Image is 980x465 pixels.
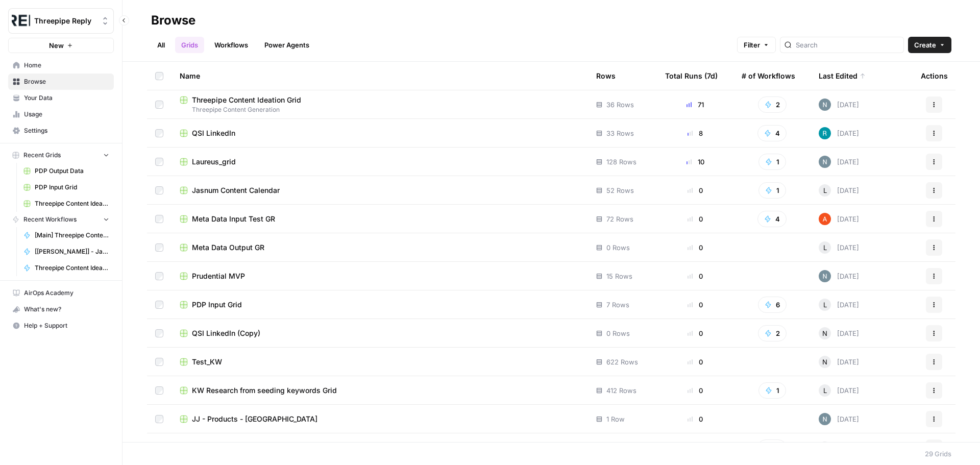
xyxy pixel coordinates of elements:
a: JJ - Products - [GEOGRAPHIC_DATA] [180,414,580,424]
span: Threepipe Content Ideation Grid [35,199,109,208]
div: 0 [665,271,725,281]
img: c5ablnw6d01w38l43ylndsx32y4l [819,99,831,111]
span: New [49,40,64,51]
div: Actions [921,62,948,90]
button: Help + Support [8,317,114,334]
span: 36 Rows [606,100,634,110]
a: Jasnum Content Calendar [180,185,580,195]
span: 52 Rows [606,185,634,195]
span: PDP Input Grid [192,300,242,310]
a: KW Research from seeding keywords Grid [180,385,580,396]
span: Meta Data Input Test GR [192,214,275,224]
span: 622 Rows [606,357,638,367]
span: PDP Output Data [35,166,109,176]
span: QSI LinkedIn (Copy) [192,328,260,338]
button: Workspace: Threepipe Reply [8,8,114,34]
span: Home [24,61,109,70]
div: 0 [665,300,725,310]
button: 4 [757,211,787,227]
button: Create [908,37,951,53]
img: Threepipe Reply Logo [12,12,30,30]
a: Threepipe Content Ideation Grid [19,195,114,212]
div: 0 [665,414,725,424]
span: Test_KW [192,357,222,367]
a: [Main] Threepipe Content Idea & Brief Generator [19,227,114,243]
span: Prudential MVP [192,271,245,281]
span: L [823,185,827,195]
a: Usage [8,106,114,123]
span: N [822,357,827,367]
a: Threepipe Content Ideation [19,260,114,276]
a: QSI LinkedIn [180,128,580,138]
div: [DATE] [819,327,859,339]
a: Settings [8,123,114,139]
span: Threepipe Content Generation [180,105,580,114]
button: 1 [758,154,786,170]
span: 33 Rows [606,128,634,138]
button: 1 [758,182,786,199]
span: 72 Rows [606,214,633,224]
div: 0 [665,328,725,338]
a: Meta Data Input Test GR [180,214,580,224]
button: Recent Workflows [8,212,114,227]
div: [DATE] [819,384,859,397]
span: Meta Data Output GR [192,242,264,253]
span: Threepipe Content Ideation Grid [192,95,301,105]
span: AirOps Academy [24,288,109,298]
div: 0 [665,385,725,396]
div: 0 [665,214,725,224]
span: Threepipe Reply [34,16,96,26]
span: Your Data [24,93,109,103]
div: 71 [665,100,725,110]
div: [DATE] [819,413,859,425]
a: All [151,37,171,53]
button: 4 [757,125,787,141]
a: AirOps Academy [8,285,114,301]
img: c5ablnw6d01w38l43ylndsx32y4l [819,270,831,282]
button: What's new? [8,301,114,317]
div: [DATE] [819,356,859,368]
div: [DATE] [819,241,859,254]
div: 8 [665,128,725,138]
img: c5ablnw6d01w38l43ylndsx32y4l [819,156,831,168]
a: Threepipe Content Ideation GridThreepipe Content Generation [180,95,580,114]
div: What's new? [9,302,113,317]
span: Browse [24,77,109,86]
a: Your Data [8,90,114,106]
a: [[PERSON_NAME]] - Jasnum Articles [19,243,114,260]
div: [DATE] [819,156,859,168]
div: Rows [596,62,616,90]
a: Grids [175,37,204,53]
span: KW Research from seeding keywords Grid [192,385,337,396]
a: QSI LinkedIn (Copy) [180,328,580,338]
button: New [8,38,114,53]
span: Settings [24,126,109,135]
div: [DATE] [819,99,859,111]
div: # of Workflows [742,62,795,90]
button: Filter [737,37,776,53]
div: [DATE] [819,299,859,311]
div: Total Runs (7d) [665,62,718,90]
a: PDP Input Grid [180,300,580,310]
a: Laureus_grid [180,157,580,167]
div: Last Edited [819,62,866,90]
a: Browse [8,74,114,90]
span: Threepipe Content Ideation [35,263,109,273]
span: L [823,242,827,253]
a: PDP Input Grid [19,179,114,195]
a: PDP Output Data [19,163,114,179]
div: [DATE] [819,213,859,225]
div: 10 [665,157,725,167]
span: QSI LinkedIn [192,128,235,138]
img: cje7zb9ux0f2nqyv5qqgv3u0jxek [819,213,831,225]
button: 6 [758,297,787,313]
span: 412 Rows [606,385,636,396]
a: Test_KW [180,357,580,367]
div: [DATE] [819,270,859,282]
span: Jasnum Content Calendar [192,185,280,195]
span: 7 Rows [606,300,629,310]
div: 29 Grids [925,449,951,459]
span: Recent Grids [23,151,61,160]
a: Power Agents [258,37,315,53]
span: 0 Rows [606,242,630,253]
